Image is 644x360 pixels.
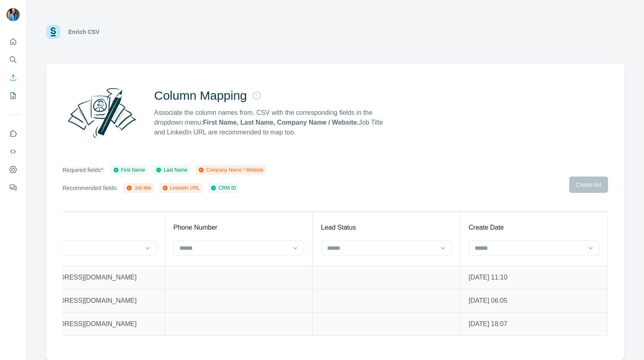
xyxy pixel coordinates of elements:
div: Last Name [155,166,187,174]
p: [DATE] 11:10 [469,273,599,282]
button: Enrich CSV [7,70,20,85]
div: Enrich CSV [68,28,99,36]
button: My lists [7,88,20,103]
div: LinkedIn URL [162,184,200,192]
p: Create Date [469,223,504,233]
p: [DATE] 18:07 [469,319,599,329]
div: Company Name / Website [198,166,263,174]
p: Lead Status [321,223,356,233]
div: Job title [126,184,151,192]
p: Recommended fields: [63,184,118,192]
h2: Column Mapping [154,88,247,103]
p: [EMAIL_ADDRESS][DOMAIN_NAME] [26,296,157,306]
img: Avatar [7,8,20,21]
p: Required fields*: [63,166,105,174]
img: Surfe Illustration - Column Mapping [63,83,141,142]
button: Quick start [7,34,20,49]
button: Search [7,52,20,67]
button: Dashboard [7,162,20,177]
img: Surfe Logo [46,25,60,39]
p: Phone Number [173,223,218,233]
div: CRM ID [210,184,236,192]
button: Use Surfe API [7,144,20,159]
p: Associate the column names from. CSV with the corresponding fields in the dropdown menu: Job Titl... [154,108,390,137]
div: First Name [113,166,145,174]
button: Feedback [7,180,20,195]
strong: First Name, Last Name, Company Name / Website. [203,119,359,126]
p: [EMAIL_ADDRESS][DOMAIN_NAME] [26,273,157,282]
button: Use Surfe on LinkedIn [7,126,20,141]
p: [DATE] 06:05 [469,296,599,306]
p: [EMAIL_ADDRESS][DOMAIN_NAME] [26,319,157,329]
